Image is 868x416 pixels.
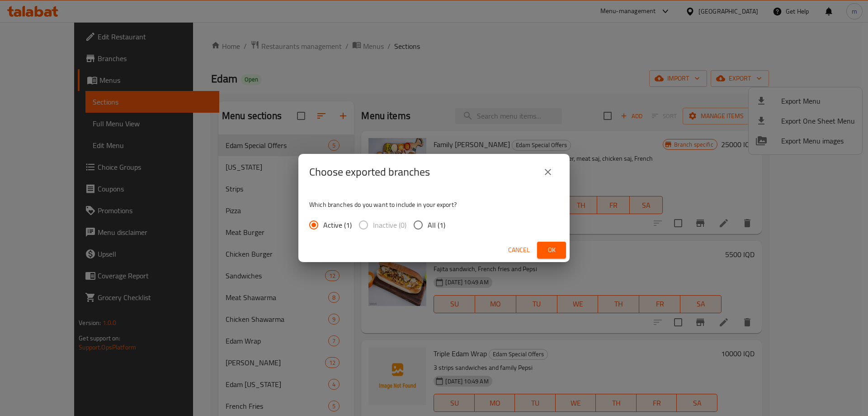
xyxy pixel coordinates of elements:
span: All (1) [428,220,445,230]
button: Ok [537,242,566,258]
button: close [537,161,559,183]
h2: Choose exported branches [309,165,430,179]
span: Ok [544,244,559,256]
button: Cancel [505,242,533,258]
p: Which branches do you want to include in your export? [309,200,559,209]
span: Cancel [508,244,530,256]
span: Active (1) [323,220,352,230]
span: Inactive (0) [373,220,406,230]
